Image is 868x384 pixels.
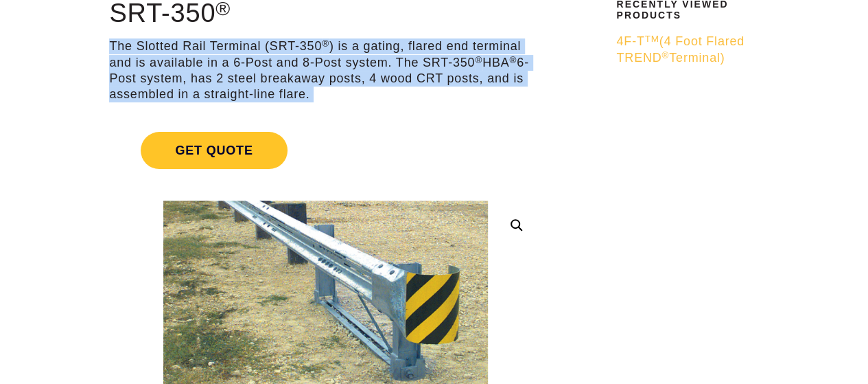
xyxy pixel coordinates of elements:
[645,34,659,44] sup: TM
[109,38,541,103] p: The Slotted Rail Terminal (SRT-350 ) is a gating, flared end terminal and is available in a 6-Pos...
[475,55,482,65] sup: ®
[322,38,329,49] sup: ®
[109,115,541,185] a: Get Quote
[509,55,517,65] sup: ®
[141,132,287,169] span: Get Quote
[661,50,669,60] sup: ®
[616,34,785,66] a: 4F-TTM(4 Foot Flared TREND®Terminal)
[616,34,744,64] span: 4F-T (4 Foot Flared TREND Terminal)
